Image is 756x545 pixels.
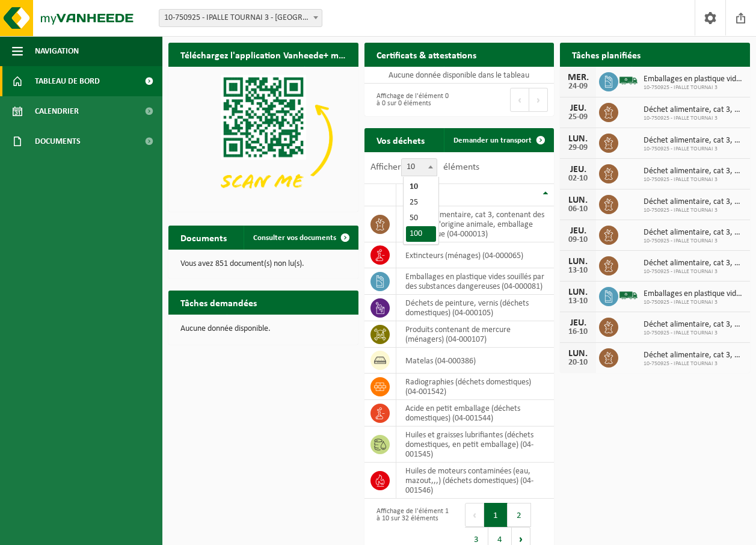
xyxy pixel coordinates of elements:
a: Demander un transport [444,128,553,152]
span: Emballages en plastique vides souillés par des substances dangereuses [644,75,744,84]
span: Déchet alimentaire, cat 3, contenant des produits d'origine animale, emballage s... [644,197,744,207]
div: 09-10 [566,236,590,244]
span: Documents [35,126,81,156]
div: LUN. [566,196,590,205]
td: déchets de peinture, vernis (déchets domestiques) (04-000105) [396,295,555,321]
span: 10-750925 - IPALLE TOURNAI 3 [644,176,744,183]
span: Déchet alimentaire, cat 3, contenant des produits d'origine animale, emballage s... [644,320,744,330]
h2: Tâches demandées [168,291,269,314]
td: acide en petit emballage (déchets domestiques) (04-001544) [396,400,555,426]
div: JEU. [566,103,590,113]
div: LUN. [566,134,590,144]
button: Next [529,88,548,112]
div: JEU. [566,318,590,328]
span: 10-750925 - IPALLE TOURNAI 3 - TOURNAI [159,10,322,26]
span: 10-750925 - IPALLE TOURNAI 3 [644,115,744,122]
label: Afficher éléments [370,162,479,172]
img: Download de VHEPlus App [168,67,358,209]
div: 29-09 [566,144,590,152]
li: 10 [406,179,436,195]
div: Affichage de l'élément 0 à 0 sur 0 éléments [370,87,453,113]
div: LUN. [566,288,590,297]
button: Previous [465,503,484,527]
td: huiles de moteurs contaminées (eau, mazout,,,) (déchets domestiques) (04-001546) [396,463,555,499]
div: 13-10 [566,266,590,275]
td: emballages en plastique vides souillés par des substances dangereuses (04-000081) [396,268,555,295]
div: 06-10 [566,205,590,214]
span: 10-750925 - IPALLE TOURNAI 3 [644,84,744,91]
span: Déchet alimentaire, cat 3, contenant des produits d'origine animale, emballage s... [644,259,744,268]
h2: Téléchargez l'application Vanheede+ maintenant! [168,43,358,66]
span: Emballages en plastique vides souillés par des substances dangereuses [644,289,744,299]
h2: Documents [168,226,239,249]
span: 10 [402,159,437,176]
span: 10-750925 - IPALLE TOURNAI 3 [644,299,744,306]
span: Déchet alimentaire, cat 3, contenant des produits d'origine animale, emballage s... [644,167,744,176]
td: Aucune donnée disponible dans le tableau [364,67,555,84]
div: 24-09 [566,82,590,91]
p: Vous avez 851 document(s) non lu(s). [180,260,346,268]
p: Aucune donnée disponible. [180,325,346,333]
li: 50 [406,211,436,226]
span: Déchet alimentaire, cat 3, contenant des produits d'origine animale, emballage s... [644,351,744,360]
div: JEU. [566,226,590,236]
img: BL-SO-LV [618,70,639,91]
span: Déchet alimentaire, cat 3, contenant des produits d'origine animale, emballage s... [644,228,744,238]
a: Consulter vos documents [244,226,357,250]
span: Consulter vos documents [253,234,336,242]
button: Previous [510,88,529,112]
span: Déchet alimentaire, cat 3, contenant des produits d'origine animale, emballage s... [644,105,744,115]
td: extincteurs (ménages) (04-000065) [396,242,555,268]
div: 25-09 [566,113,590,122]
div: LUN. [566,257,590,266]
span: Tableau de bord [35,66,100,96]
td: matelas (04-000386) [396,348,555,374]
div: LUN. [566,349,590,359]
span: 10-750925 - IPALLE TOURNAI 3 [644,207,744,214]
span: 10 [401,158,437,176]
td: déchet alimentaire, cat 3, contenant des produits d'origine animale, emballage synthétique (04-00... [396,206,555,242]
div: JEU. [566,165,590,174]
li: 100 [406,226,436,242]
h2: Tâches planifiées [560,43,653,66]
h2: Certificats & attestations [364,43,488,66]
td: produits contenant de mercure (ménagers) (04-000107) [396,321,555,348]
td: huiles et graisses lubrifiantes (déchets domestiques, en petit emballage) (04-001545) [396,426,555,463]
span: 10-750925 - IPALLE TOURNAI 3 - TOURNAI [159,9,322,27]
span: 10-750925 - IPALLE TOURNAI 3 [644,268,744,276]
div: MER. [566,73,590,82]
div: 20-10 [566,359,590,367]
span: Déchet alimentaire, cat 3, contenant des produits d'origine animale, emballage s... [644,136,744,146]
h2: Vos déchets [364,128,437,152]
span: Navigation [35,36,79,66]
div: 13-10 [566,297,590,306]
td: Radiographies (déchets domestiques) (04-001542) [396,374,555,400]
div: 16-10 [566,328,590,336]
span: Demander un transport [453,137,532,144]
img: BL-SO-LV [618,285,639,306]
button: 2 [508,503,531,527]
span: 10-750925 - IPALLE TOURNAI 3 [644,146,744,153]
span: 10-750925 - IPALLE TOURNAI 3 [644,360,744,368]
span: 10-750925 - IPALLE TOURNAI 3 [644,238,744,245]
span: Calendrier [35,96,79,126]
button: 1 [484,503,508,527]
span: 10-750925 - IPALLE TOURNAI 3 [644,330,744,337]
li: 25 [406,195,436,211]
div: 02-10 [566,174,590,183]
